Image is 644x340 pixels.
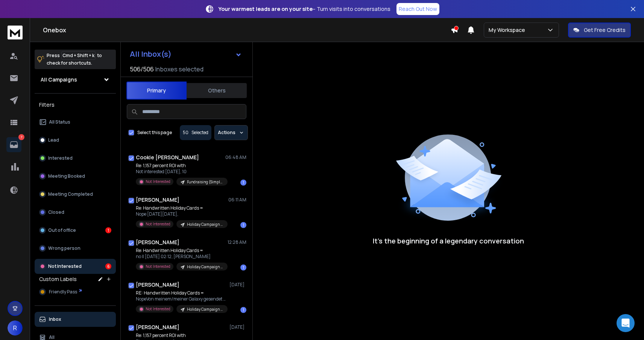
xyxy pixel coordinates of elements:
button: All Campaigns [35,72,116,87]
p: Not Interested [146,264,170,269]
h1: [PERSON_NAME] [136,239,179,246]
button: R [8,320,23,335]
button: Closed [35,205,116,220]
p: Re: 1,157 percent ROI with [136,163,226,169]
div: 6 [105,263,111,269]
p: Actions [218,130,235,136]
p: Holiday Campaign SN Contacts [187,264,223,270]
p: NopeVon meinem/meiner Galaxy gesendet -------- [136,296,226,302]
span: Friendly Pass [49,289,77,295]
button: Interested [35,151,116,166]
strong: Your warmest leads are on your site [219,5,313,12]
span: 506 / 506 [130,65,154,74]
p: Nope [DATE][DATE], [136,211,226,217]
p: Re: 1,157 percent ROI with [136,332,226,338]
div: Open Intercom Messenger [617,314,635,332]
p: 06:11 AM [228,197,246,203]
button: Primary [126,82,187,100]
p: Meeting Booked [48,173,85,179]
h1: [PERSON_NAME] [136,323,179,331]
p: My Workspace [489,26,528,34]
button: All Status [35,115,116,130]
h1: [PERSON_NAME] [136,281,179,289]
p: Inbox [49,316,61,322]
h1: [PERSON_NAME] [136,196,179,204]
label: Select this page [137,130,172,136]
span: 50 [183,130,188,136]
a: 7 [6,137,21,152]
button: Friendly Pass [35,284,116,299]
p: Get Free Credits [584,26,626,34]
p: Not Interested [48,263,82,269]
p: Closed [48,209,64,215]
h3: Custom Labels [39,275,77,283]
p: Fundraising (Simply Noted) # 3 [187,179,223,185]
p: Selected [191,130,208,136]
p: no Il [DATE] 02:12, [PERSON_NAME] [136,254,226,260]
p: Not Interested [146,221,170,227]
p: Not Interested [146,306,170,312]
p: Interested [48,155,73,161]
p: Not interested [DATE], 10 [136,169,226,175]
h1: Onebox [43,26,451,35]
p: Reach Out Now [399,5,437,13]
p: It’s the beginning of a legendary conversation [373,236,524,246]
p: 06:48 AM [225,154,246,160]
p: Holiday Campaign SN Contacts [187,307,223,312]
div: 1 [240,222,246,228]
p: Holiday Campaign SN Contacts [187,222,223,227]
p: [DATE] [229,324,246,330]
h3: Filters [35,100,116,110]
h1: Cookie [PERSON_NAME] [136,154,199,161]
p: 7 [18,134,24,140]
button: Wrong person [35,241,116,256]
p: Wrong person [48,245,80,251]
button: Others [187,82,247,99]
p: RE: Handwritten Holiday Cards = [136,290,226,296]
p: 12:28 AM [228,239,246,245]
button: Lead [35,133,116,148]
p: [DATE] [229,282,246,288]
div: 1 [240,180,246,186]
button: Meeting Completed [35,187,116,202]
p: Meeting Completed [48,191,93,197]
button: All Inbox(s) [124,47,248,62]
p: Out of office [48,227,76,233]
p: Re: Handwritten Holiday Cards = [136,205,226,211]
h1: All Inbox(s) [130,50,172,58]
p: Lead [48,137,59,143]
button: Inbox [35,312,116,327]
h1: All Campaigns [41,76,77,83]
p: – Turn visits into conversations [219,5,390,13]
p: Re: Handwritten Holiday Cards = [136,248,226,254]
p: All Status [49,119,70,125]
div: 1 [240,307,246,313]
button: Actions [214,125,248,140]
div: 1 [240,264,246,270]
span: Cmd + Shift + k [61,51,96,60]
p: Press to check for shortcuts. [47,52,102,67]
button: Not Interested6 [35,259,116,274]
a: Reach Out Now [396,3,439,15]
button: Meeting Booked [35,169,116,184]
button: Get Free Credits [568,23,631,38]
div: 1 [105,227,111,233]
p: Not Interested [146,179,170,184]
button: Out of office1 [35,223,116,238]
img: logo [8,26,23,39]
h3: Inboxes selected [155,65,204,74]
